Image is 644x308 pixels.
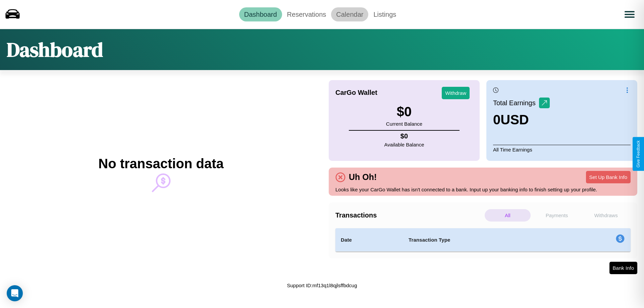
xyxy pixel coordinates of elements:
button: Bank Info [609,262,637,274]
h4: Transactions [335,211,483,219]
a: Listings [368,7,401,21]
p: Total Earnings [493,97,539,109]
p: All [485,209,531,222]
p: Withdraws [583,209,629,222]
p: Support ID: mf13q1l8qjlsffbdcug [287,281,357,290]
a: Dashboard [239,7,282,21]
p: All Time Earnings [493,145,631,154]
a: Reservations [282,7,331,21]
button: Open menu [620,5,639,24]
h4: Transaction Type [409,236,561,244]
p: Available Balance [384,140,424,149]
p: Payments [534,209,580,222]
h4: Date [341,236,398,244]
a: Calendar [331,7,368,21]
button: Withdraw [442,87,470,99]
button: Set Up Bank Info [586,171,631,183]
p: Current Balance [386,119,422,128]
h3: 0 USD [493,112,550,127]
h4: CarGo Wallet [335,89,377,97]
h1: Dashboard [7,36,103,63]
h4: Uh Oh! [345,172,380,182]
p: Looks like your CarGo Wallet has isn't connected to a bank. Input up your banking info to finish ... [335,185,631,194]
h3: $ 0 [386,104,422,119]
h4: $ 0 [384,132,424,140]
h2: No transaction data [98,156,223,171]
table: simple table [335,228,631,252]
div: Open Intercom Messenger [7,285,23,301]
div: Give Feedback [636,140,641,168]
